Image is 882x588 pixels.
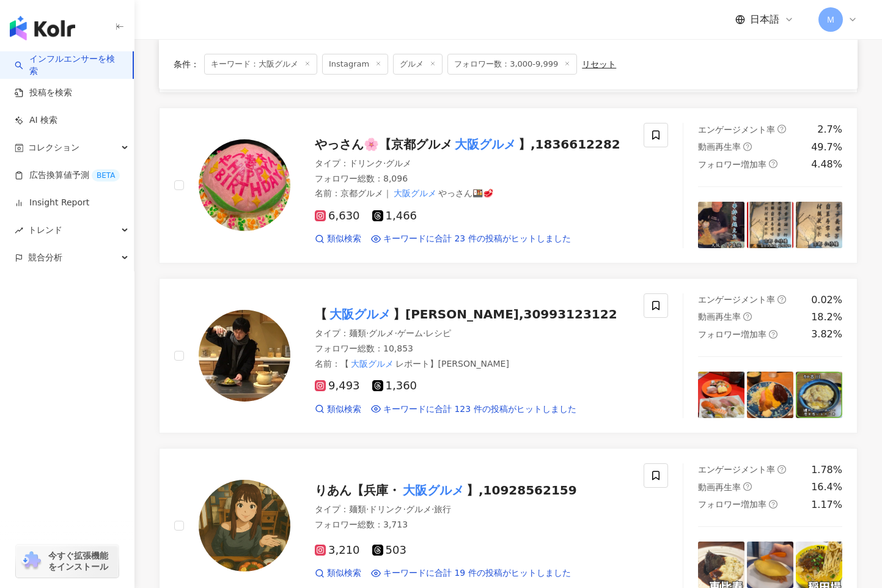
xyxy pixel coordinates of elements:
mark: 大阪グルメ [400,480,466,500]
img: post-image [796,542,842,588]
span: · [403,504,405,514]
div: 1.78% [811,463,842,477]
span: 日本語 [750,13,779,26]
span: 9,493 [315,380,360,392]
span: 動画再生率 [698,312,741,322]
div: フォロワー総数 ： 3,713 [315,519,629,531]
mark: 大阪グルメ [327,304,393,324]
span: グルメ [386,158,411,168]
span: question-circle [777,465,786,474]
span: ゲーム [397,328,423,338]
span: 類似検索 [327,567,361,579]
span: フォロワー増加率 [698,329,766,339]
span: 】,10928562159 [466,483,577,498]
div: 0.02% [811,293,842,307]
span: フォロワー増加率 [698,499,766,509]
div: 3.82% [811,328,842,341]
span: 動画再生率 [698,482,741,492]
span: やっさん🍱🥩 [438,188,493,198]
a: 類似検索 [315,233,361,245]
img: post-image [698,372,744,418]
a: キーワードに合計 19 件の投稿がヒットしました [371,567,571,579]
span: question-circle [743,312,752,321]
span: question-circle [769,330,777,339]
span: トレンド [28,216,62,244]
span: エンゲージメント率 [698,125,775,134]
img: KOL Avatar [199,480,290,571]
mark: 大阪グルメ [349,357,395,370]
span: キーワードに合計 19 件の投稿がヒットしました [383,567,571,579]
span: Ｍ [826,13,835,26]
span: question-circle [777,295,786,304]
img: post-image [698,542,744,588]
img: KOL Avatar [199,310,290,402]
img: post-image [747,202,793,248]
span: 名前 ： [315,186,493,200]
div: タイプ ： [315,328,629,340]
span: 京都グルメ｜ [340,188,392,198]
span: フォロワー増加率 [698,160,766,169]
span: 1,466 [372,210,417,222]
a: KOL Avatar【大阪グルメ】[PERSON_NAME],30993123122タイプ：麺類·グルメ·ゲーム·レシピフォロワー総数：10,853名前：【大阪グルメレポート】[PERSON_N... [159,278,858,433]
span: やっさん🌸【京都グルメ [315,137,452,152]
span: 麺類 [349,328,366,338]
img: post-image [747,372,793,418]
span: question-circle [777,125,786,133]
span: 動画再生率 [698,142,741,152]
span: キーワードに合計 23 件の投稿がヒットしました [383,233,571,245]
img: logo [10,16,75,40]
img: post-image [747,542,793,588]
span: rise [15,226,23,235]
span: · [383,158,386,168]
div: 18.2% [811,311,842,324]
span: 今すぐ拡張機能をインストール [48,550,115,572]
mark: 大阪グルメ [452,134,518,154]
a: キーワードに合計 23 件の投稿がヒットしました [371,233,571,245]
span: · [432,504,434,514]
span: 競合分析 [28,244,62,271]
span: 3,210 [315,544,360,557]
span: 【 [315,307,327,322]
div: フォロワー総数 ： 10,853 [315,343,629,355]
div: タイプ ： [315,158,629,170]
img: post-image [698,202,744,248]
span: question-circle [769,160,777,168]
span: 【 [340,359,349,369]
span: キーワード：大阪グルメ [204,54,317,75]
span: ドリンク [369,504,403,514]
span: question-circle [769,500,777,509]
span: · [366,504,369,514]
div: 49.7% [811,141,842,154]
a: searchインフルエンサーを検索 [15,53,123,77]
span: 条件 ： [174,59,199,69]
a: 類似検索 [315,403,361,416]
div: タイプ ： [315,504,629,516]
div: 16.4% [811,480,842,494]
span: 麺類 [349,504,366,514]
span: グルメ [393,54,443,75]
div: 4.48% [811,158,842,171]
img: KOL Avatar [199,139,290,231]
mark: 大阪グルメ [392,186,438,200]
a: 投稿を検索 [15,87,72,99]
span: · [423,328,425,338]
a: chrome extension今すぐ拡張機能をインストール [16,545,119,578]
a: AI 検索 [15,114,57,127]
a: 類似検索 [315,567,361,579]
span: 503 [372,544,406,557]
div: 1.17% [811,498,842,512]
img: post-image [796,372,842,418]
span: キーワードに合計 123 件の投稿がヒットしました [383,403,576,416]
a: 広告換算値予測BETA [15,169,120,182]
span: · [366,328,369,338]
img: chrome extension [20,551,43,571]
span: レシピ [425,328,451,338]
span: 6,630 [315,210,360,222]
span: エンゲージメント率 [698,295,775,304]
span: 1,360 [372,380,417,392]
span: · [394,328,397,338]
a: Insight Report [15,197,89,209]
span: 名前 ： [315,357,509,370]
span: 】[PERSON_NAME],30993123122 [393,307,617,322]
span: フォロワー数：3,000-9,999 [447,54,577,75]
